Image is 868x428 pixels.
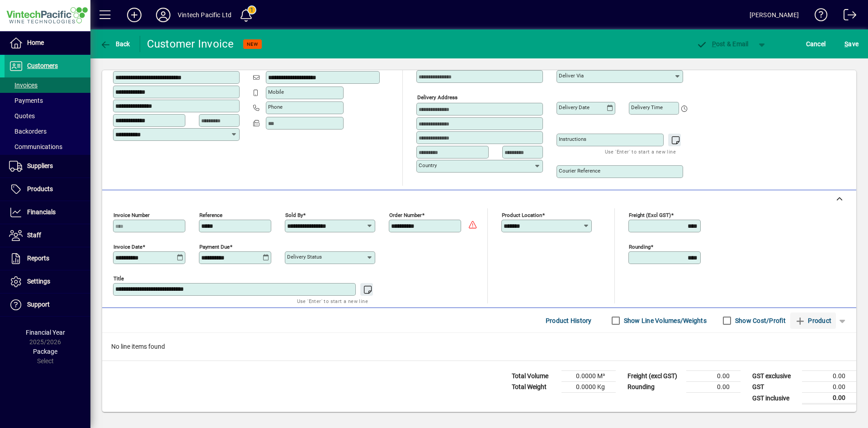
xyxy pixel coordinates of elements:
[102,333,856,361] div: No line items found
[5,201,90,224] a: Financials
[419,162,437,168] mat-label: Country
[27,231,41,239] span: Staff
[247,41,258,47] span: NEW
[5,93,90,108] a: Payments
[802,371,856,382] td: 0.00
[199,244,230,250] mat-label: Payment due
[100,40,130,48] span: Back
[559,136,586,142] mat-label: Instructions
[622,316,707,325] label: Show Line Volumes/Weights
[27,39,44,46] span: Home
[750,8,799,22] div: [PERSON_NAME]
[686,382,741,393] td: 0.00
[844,37,859,51] span: ave
[268,104,283,110] mat-label: Phone
[502,212,542,218] mat-label: Product location
[808,2,828,31] a: Knowledge Base
[9,82,38,89] span: Invoices
[507,382,561,393] td: Total Weight
[5,224,90,247] a: Staff
[9,128,47,135] span: Backorders
[837,2,857,31] a: Logout
[842,36,861,52] button: Save
[748,371,802,382] td: GST exclusive
[795,313,831,328] span: Product
[27,185,53,192] span: Products
[692,36,753,52] button: Post & Email
[297,296,368,306] mat-hint: Use 'Enter' to start a new line
[5,247,90,270] a: Reports
[559,168,600,174] mat-label: Courier Reference
[546,313,592,328] span: Product History
[5,108,90,124] a: Quotes
[389,212,422,218] mat-label: Order number
[804,36,828,52] button: Cancel
[561,371,616,382] td: 0.0000 M³
[5,124,90,139] a: Backorders
[748,382,802,393] td: GST
[802,382,856,393] td: 0.00
[90,36,140,52] app-page-header-button: Back
[9,112,35,120] span: Quotes
[629,212,671,218] mat-label: Freight (excl GST)
[561,382,616,393] td: 0.0000 Kg
[629,244,651,250] mat-label: Rounding
[27,162,53,169] span: Suppliers
[712,40,716,48] span: P
[178,8,231,22] div: Vintech Pacific Ltd
[5,178,90,201] a: Products
[802,393,856,404] td: 0.00
[5,155,90,178] a: Suppliers
[5,139,90,154] a: Communications
[27,62,58,69] span: Customers
[5,32,90,54] a: Home
[507,371,561,382] td: Total Volume
[623,382,686,393] td: Rounding
[605,146,676,157] mat-hint: Use 'Enter' to start a new line
[686,371,741,382] td: 0.00
[113,275,124,282] mat-label: Title
[631,104,663,111] mat-label: Delivery time
[5,77,90,93] a: Invoices
[27,301,50,308] span: Support
[149,7,178,23] button: Profile
[27,255,49,262] span: Reports
[227,56,242,70] button: Copy to Delivery address
[542,313,595,329] button: Product History
[844,40,848,48] span: S
[120,7,149,23] button: Add
[806,37,826,51] span: Cancel
[733,316,786,325] label: Show Cost/Profit
[113,212,150,218] mat-label: Invoice number
[33,348,57,355] span: Package
[559,72,584,79] mat-label: Deliver via
[9,97,43,104] span: Payments
[199,212,222,218] mat-label: Reference
[623,371,686,382] td: Freight (excl GST)
[5,293,90,316] a: Support
[790,313,836,329] button: Product
[27,208,56,216] span: Financials
[5,270,90,293] a: Settings
[287,254,322,260] mat-label: Delivery status
[268,89,284,95] mat-label: Mobile
[113,244,142,250] mat-label: Invoice date
[26,329,65,336] span: Financial Year
[27,278,50,285] span: Settings
[285,212,303,218] mat-label: Sold by
[748,393,802,404] td: GST inclusive
[696,40,749,48] span: ost & Email
[98,36,132,52] button: Back
[559,104,590,111] mat-label: Delivery date
[147,37,234,51] div: Customer Invoice
[9,143,62,150] span: Communications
